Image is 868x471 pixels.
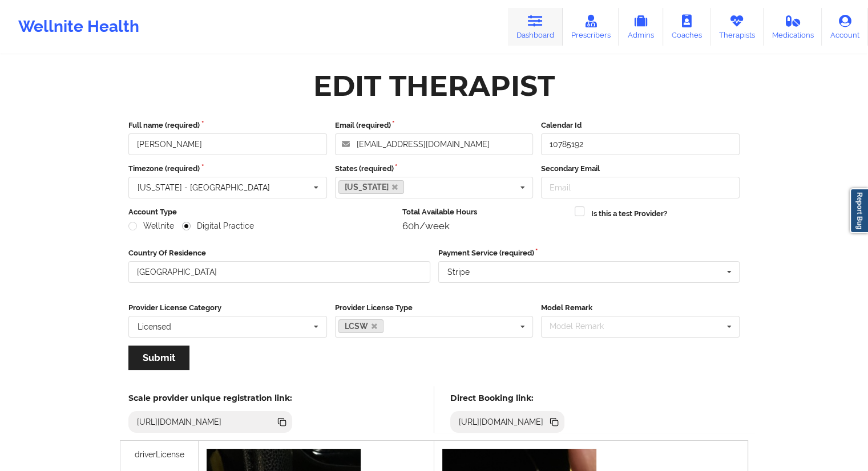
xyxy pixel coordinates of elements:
[128,221,174,231] label: Wellnite
[850,188,868,233] a: Report Bug
[338,180,405,194] a: [US_STATE]
[128,247,430,259] label: Country Of Residence
[541,163,740,174] label: Secondary Email
[547,320,620,333] div: Model Remark
[663,8,710,46] a: Coaches
[182,221,254,231] label: Digital Practice
[128,133,327,155] input: Full name
[402,220,567,232] div: 60h/week
[508,8,563,46] a: Dashboard
[822,8,868,46] a: Account
[128,163,327,174] label: Timezone (required)
[450,393,565,403] h5: Direct Booking link:
[338,319,384,333] a: LCSW
[132,416,227,428] div: [URL][DOMAIN_NAME]
[541,302,740,314] label: Model Remark
[541,120,740,131] label: Calendar Id
[454,416,548,428] div: [URL][DOMAIN_NAME]
[541,133,740,155] input: Calendar Id
[128,393,292,403] h5: Scale provider unique registration link:
[313,68,555,104] div: Edit Therapist
[764,8,822,46] a: Medications
[402,206,567,218] label: Total Available Hours
[438,247,740,259] label: Payment Service (required)
[619,8,663,46] a: Admins
[335,163,534,174] label: States (required)
[591,208,667,220] label: Is this a test Provider?
[563,8,619,46] a: Prescribers
[447,268,470,276] div: Stripe
[541,177,740,198] input: Email
[128,206,394,218] label: Account Type
[138,184,270,192] div: [US_STATE] - [GEOGRAPHIC_DATA]
[335,133,534,155] input: Email address
[128,302,327,314] label: Provider License Category
[138,323,171,331] div: Licensed
[128,120,327,131] label: Full name (required)
[335,302,534,314] label: Provider License Type
[335,120,534,131] label: Email (required)
[710,8,764,46] a: Therapists
[128,346,189,370] button: Submit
